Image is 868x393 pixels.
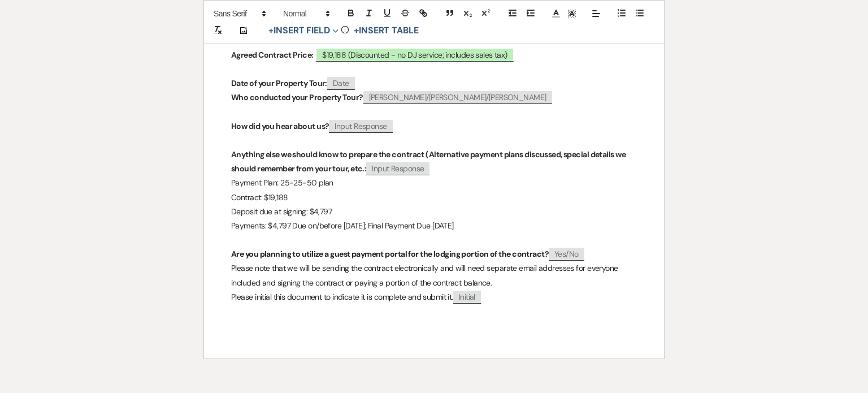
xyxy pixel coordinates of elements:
[231,176,637,190] p: Payment Plan: 25-25-50 plan
[549,248,584,261] span: Yes/No
[231,249,549,259] strong: Are you planning to utilize a guest payment portal for the lodging portion of the contract?
[588,7,604,20] span: Alignment
[231,78,327,88] strong: Date of your Property Tour:
[231,263,620,287] span: Please note that we will be sending the contract electronically and will need separate email addr...
[231,92,363,102] strong: Who conducted your Property Tour?
[327,77,355,90] span: Date
[231,219,637,233] p: Payments: $4,797 Due on/before [DATE]; Final Payment Due [DATE]
[329,120,392,133] span: Input Response
[453,291,481,304] span: Initial
[363,91,552,104] span: [PERSON_NAME]/[PERSON_NAME]/[PERSON_NAME]
[231,50,314,60] strong: Agreed Contract Price:
[315,47,514,62] span: $19,188 (Discounted - no DJ service; includes sales tax)
[548,7,564,20] span: Text Color
[354,26,359,35] span: +
[268,26,274,35] span: +
[231,121,329,131] strong: How did you hear about us?
[350,24,423,37] button: +Insert Table
[278,7,333,20] span: Header Formats
[231,292,453,302] span: Please initial this document to indicate it is complete and submit it.
[231,149,627,174] strong: Anything else we should know to prepare the contract (Alternative payment plans discussed, specia...
[264,24,342,37] button: Insert Field
[231,205,637,219] p: Deposit due at signing: $4,797
[564,7,580,20] span: Text Background Color
[366,162,429,175] span: Input Response
[231,192,288,202] span: Contract: $19,188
